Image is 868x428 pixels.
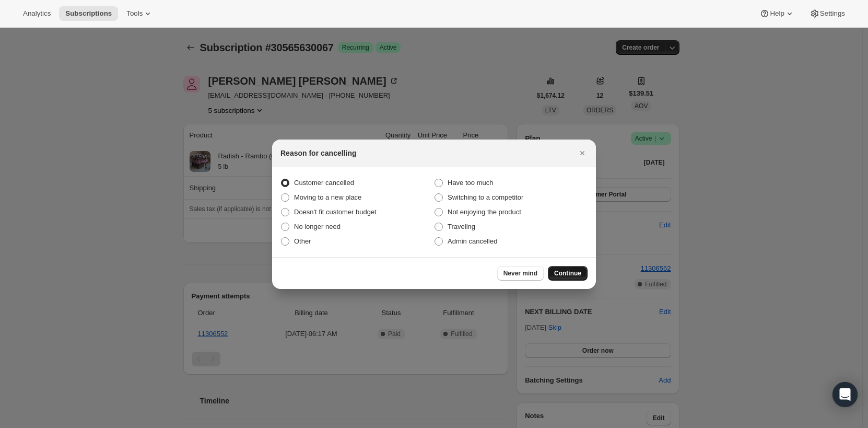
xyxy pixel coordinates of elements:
span: Not enjoying the product [448,208,521,216]
span: Help [770,9,784,18]
div: Open Intercom Messenger [832,382,858,407]
span: Other [294,237,311,245]
span: Subscriptions [65,9,112,18]
span: Admin cancelled [448,237,497,245]
h2: Reason for cancelling [280,148,356,158]
span: Tools [126,9,143,18]
span: Traveling [448,223,475,230]
button: Subscriptions [59,6,118,21]
span: Settings [820,9,845,18]
button: Tools [120,6,159,21]
span: Analytics [23,9,51,18]
span: Moving to a new place [294,193,361,201]
span: No longer need [294,223,341,230]
span: Switching to a competitor [448,193,523,201]
span: Have too much [448,179,493,187]
button: Close [575,146,590,160]
button: Analytics [17,6,57,21]
button: Settings [803,6,851,21]
span: Continue [554,269,581,277]
button: Continue [548,266,588,281]
button: Never mind [497,266,544,281]
button: Help [753,6,801,21]
span: Customer cancelled [294,179,354,187]
span: Never mind [503,269,537,277]
span: Doesn't fit customer budget [294,208,377,216]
